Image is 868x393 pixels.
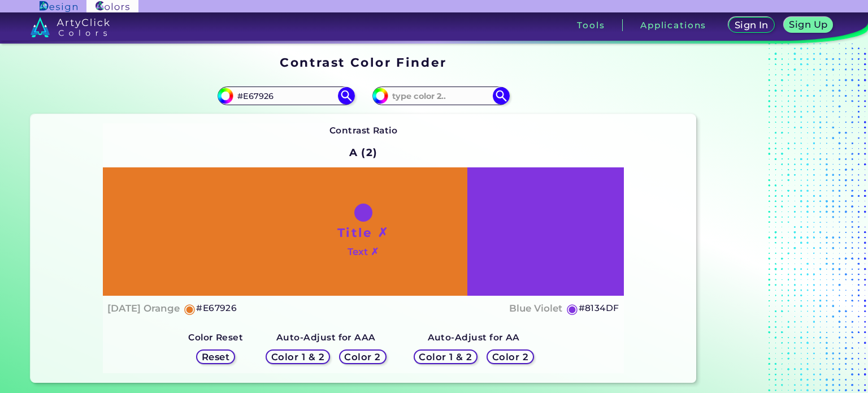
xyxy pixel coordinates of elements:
[107,300,180,317] h4: [DATE] Orange
[493,87,510,104] img: icon search
[579,301,619,316] h5: #8134DF
[344,140,383,165] h2: A (2)
[40,1,77,12] img: ArtyClick Design logo
[276,332,376,343] strong: Auto-Adjust for AAA
[348,244,379,260] h4: Text ✗
[188,332,243,343] strong: Color Reset
[270,352,326,362] h5: Color 1 & 2
[509,300,562,317] h4: Blue Violet
[788,20,828,29] h5: Sign Up
[577,21,605,29] h3: Tools
[201,352,231,362] h5: Reset
[388,88,493,103] input: type color 2..
[344,352,381,362] h5: Color 2
[329,125,398,136] strong: Contrast Ratio
[233,88,338,103] input: type color 1..
[640,21,706,29] h3: Applications
[280,54,446,71] h1: Contrast Color Finder
[428,332,520,343] strong: Auto-Adjust for AA
[418,352,474,362] h5: Color 1 & 2
[338,87,355,104] img: icon search
[734,20,769,30] h5: Sign In
[184,302,196,316] h5: ◉
[31,17,110,37] img: logo_artyclick_colors_white.svg
[566,302,579,316] h5: ◉
[783,17,834,33] a: Sign Up
[727,17,775,33] a: Sign In
[491,352,529,362] h5: Color 2
[196,301,237,316] h5: #E67926
[337,224,389,241] h1: Title ✗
